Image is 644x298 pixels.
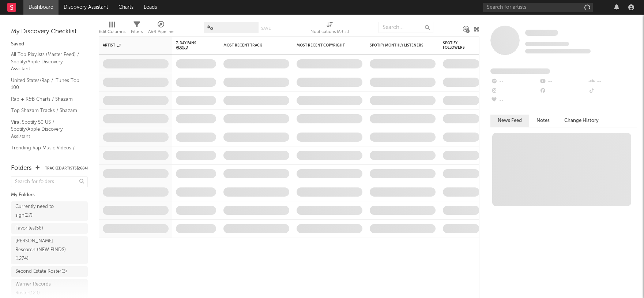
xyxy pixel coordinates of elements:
button: Tracked Artists(2684) [45,167,88,170]
span: Tracking Since: [DATE] [525,42,569,46]
a: [PERSON_NAME] Research (NEW FINDS)(1274) [11,236,88,264]
a: All Top Playlists (Master Feed) / Spotify/Apple Discovery Assistant [11,51,80,73]
div: A&R Pipeline [148,27,174,36]
div: -- [539,86,588,96]
div: Artist [103,43,158,48]
div: Warner Records Roster ( 129 ) [15,280,67,298]
button: Change History [557,115,606,127]
div: -- [490,77,539,86]
div: Notifications (Artist) [310,18,349,40]
div: Spotify Followers [443,41,468,50]
a: Viral Spotify 50 US / Spotify/Apple Discovery Assistant [11,118,80,141]
div: Edit Columns [99,27,125,36]
div: Edit Columns [99,18,125,40]
div: Most Recent Track [223,43,278,48]
input: Search for artists [483,3,593,12]
span: Some Artist [525,30,558,36]
a: Favorites(58) [11,223,88,234]
div: -- [588,77,637,86]
a: Some Artist [525,29,558,37]
a: Top Shazam Tracks / Shazam [11,107,80,115]
span: 7-Day Fans Added [176,41,205,50]
span: Fans Added by Platform [490,68,550,74]
div: Spotify Monthly Listeners [370,43,425,48]
div: -- [539,77,588,86]
div: Most Recent Copyright [297,43,351,48]
div: -- [490,86,539,96]
div: -- [588,86,637,96]
div: Filters [131,18,143,40]
div: -- [490,96,539,105]
button: Notes [529,115,557,127]
input: Search... [379,22,433,33]
button: News Feed [490,115,529,127]
div: Saved [11,40,88,49]
div: My Folders [11,191,88,200]
div: [PERSON_NAME] Research (NEW FINDS) ( 1274 ) [15,237,67,263]
a: United States/Rap / iTunes Top 100 [11,77,80,92]
div: Currently need to sign ( 27 ) [15,202,67,220]
div: My Discovery Checklist [11,27,88,36]
div: Second Estate Roster ( 3 ) [15,267,67,276]
input: Search for folders... [11,176,88,187]
div: Folders [11,164,32,173]
div: A&R Pipeline [148,18,174,40]
button: Save [261,26,271,30]
a: Currently need to sign(27) [11,201,88,221]
span: 0 fans last week [525,49,591,53]
a: Second Estate Roster(3) [11,266,88,277]
a: Trending Rap Music Videos / YouTube [11,144,80,159]
a: Rap + R&B Charts / Shazam [11,95,80,103]
div: Filters [131,27,143,36]
div: Notifications (Artist) [310,27,349,36]
div: Favorites ( 58 ) [15,224,43,233]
